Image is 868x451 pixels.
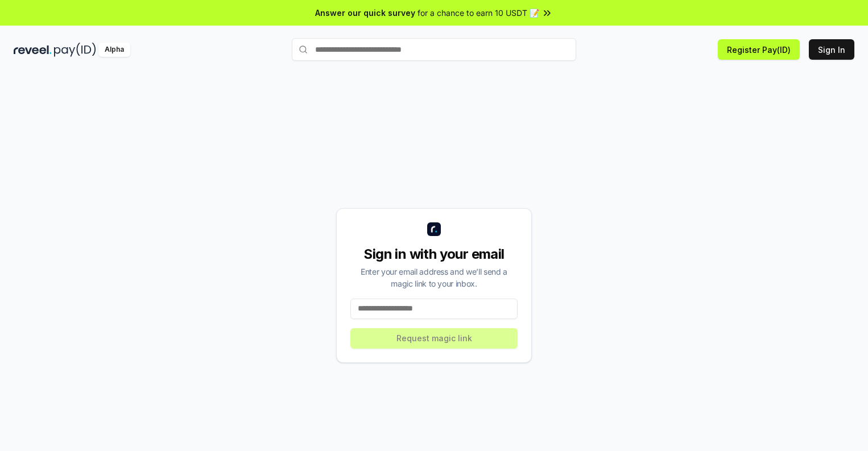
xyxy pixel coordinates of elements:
div: Alpha [98,43,130,57]
img: logo_small [427,222,441,236]
span: for a chance to earn 10 USDT 📝 [418,7,539,19]
div: Sign in with your email [350,245,518,263]
span: Answer our quick survey [315,7,415,19]
button: Register Pay(ID) [718,39,800,60]
div: Enter your email address and we’ll send a magic link to your inbox. [350,266,518,289]
button: Sign In [809,39,854,60]
img: reveel_dark [14,43,52,57]
img: pay_id [54,43,96,57]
